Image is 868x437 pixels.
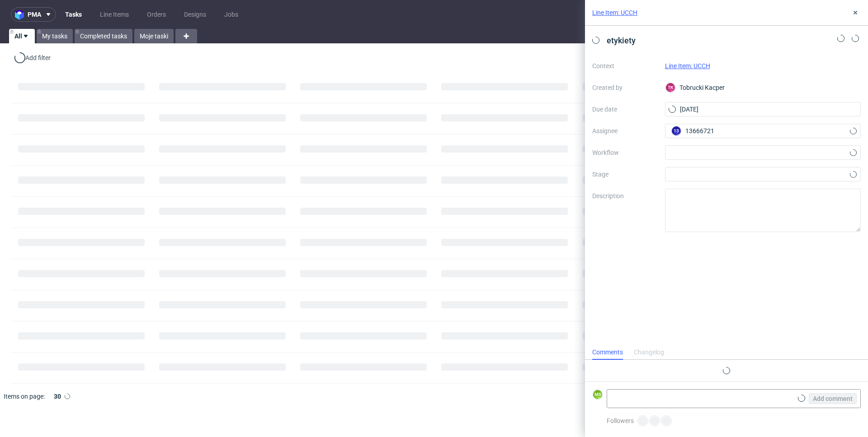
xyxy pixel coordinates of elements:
span: 13666721 [685,126,714,135]
label: Due date [592,104,658,115]
label: Assignee [592,126,658,136]
div: Comments [592,345,623,360]
label: Context [592,60,658,71]
a: My tasks [37,29,73,43]
span: Items on page: [4,392,45,401]
a: All [9,29,35,43]
button: pma [11,7,56,22]
div: 30 [48,390,65,403]
a: Designs [179,7,212,22]
img: logo [15,9,28,20]
label: Description [592,191,658,230]
figcaption: TK [666,83,675,92]
span: etykiety [603,33,639,48]
a: Line Item: UCCH [592,8,637,17]
div: Changelog [634,345,664,360]
div: Add filter [13,51,52,65]
a: Line Item: UCCH [665,62,710,70]
a: Moje taski [134,29,174,43]
a: Tasks [60,7,87,22]
label: Workflow [592,147,658,158]
figcaption: 13 [672,126,681,135]
div: Tobrucki Kacper [665,80,861,95]
a: Completed tasks [75,29,132,43]
label: Stage [592,169,658,180]
a: Orders [142,7,171,22]
a: Line Items [94,7,134,22]
span: pma [28,11,41,18]
figcaption: MS [593,390,602,399]
span: Followers [607,417,634,424]
a: Jobs [219,7,244,22]
label: Created by [592,82,658,93]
